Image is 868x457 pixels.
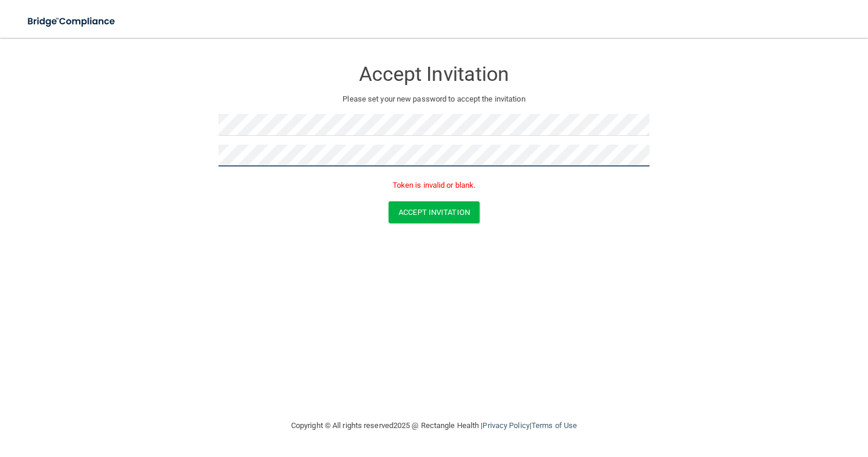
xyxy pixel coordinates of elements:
button: Accept Invitation [389,201,479,223]
iframe: Drift Widget Chat Controller [664,373,854,420]
a: Terms of Use [531,421,577,430]
div: Copyright © All rights reserved 2025 @ Rectangle Health | | [218,407,650,445]
p: Please set your new password to accept the invitation [227,92,641,106]
img: bridge_compliance_login_screen.278c3ca4.svg [18,9,126,34]
p: Token is invalid or blank. [218,178,650,192]
a: Privacy Policy [482,421,529,430]
h3: Accept Invitation [218,63,650,85]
